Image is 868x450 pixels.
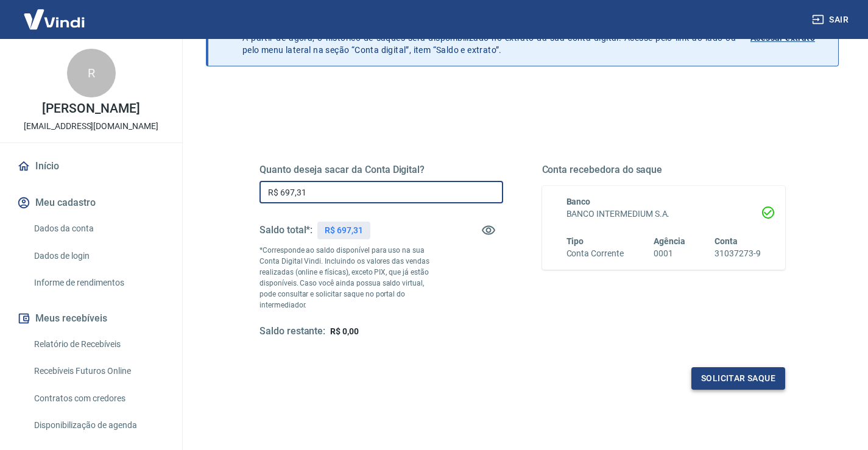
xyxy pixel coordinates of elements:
[566,208,761,220] h6: BANCO INTERMEDIUM S.A.
[15,153,168,180] a: Início
[810,9,853,31] button: Sair
[654,247,685,260] h6: 0001
[29,216,168,241] a: Dados da conta
[542,164,786,176] h5: Conta recebedora do saque
[24,120,158,133] p: [EMAIL_ADDRESS][DOMAIN_NAME]
[29,270,168,295] a: Informe de rendimentos
[15,189,168,216] button: Meu cadastro
[259,164,503,176] h5: Quanto deseja sacar da Conta Digital?
[691,367,785,390] button: Solicitar saque
[29,386,168,411] a: Contratos com credores
[566,197,591,206] span: Banco
[259,224,312,236] h5: Saldo total*:
[15,305,168,332] button: Meus recebíveis
[259,325,325,338] h5: Saldo restante:
[325,224,363,237] p: R$ 697,31
[15,1,94,38] img: Vindi
[566,236,584,246] span: Tipo
[29,332,168,357] a: Relatório de Recebíveis
[29,413,168,438] a: Disponibilização de agenda
[330,326,359,336] span: R$ 0,00
[67,49,116,97] div: R
[29,359,168,384] a: Recebíveis Futuros Online
[259,245,442,311] p: *Corresponde ao saldo disponível para uso na sua Conta Digital Vindi. Incluindo os valores das ve...
[29,244,168,269] a: Dados de login
[42,102,139,115] p: [PERSON_NAME]
[715,236,738,246] span: Conta
[715,247,761,260] h6: 31037273-9
[654,236,685,246] span: Agência
[566,247,624,260] h6: Conta Corrente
